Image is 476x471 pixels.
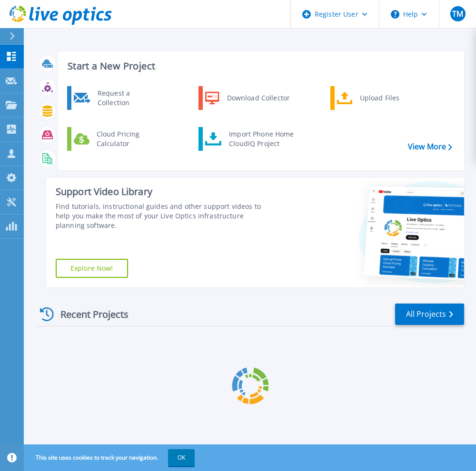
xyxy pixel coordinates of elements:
[68,61,452,71] h3: Start a New Project
[330,86,428,110] a: Upload Files
[222,88,294,108] div: Download Collector
[224,129,298,148] div: Import Phone Home CloudIQ Project
[56,259,128,278] a: Explore Now!
[198,86,296,110] a: Download Collector
[67,86,165,110] a: Request a Collection
[408,142,452,151] a: View More
[92,129,162,148] div: Cloud Pricing Calculator
[355,88,426,108] div: Upload Files
[56,202,271,230] div: Find tutorials, instructional guides and other support videos to help you make the most of your L...
[168,449,195,466] button: OK
[56,186,271,198] div: Support Video Library
[26,449,195,466] span: This site uses cookies to track your navigation.
[37,303,141,326] div: Recent Projects
[93,88,162,108] div: Request a Collection
[395,304,464,325] a: All Projects
[67,127,165,151] a: Cloud Pricing Calculator
[452,10,463,18] span: TM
